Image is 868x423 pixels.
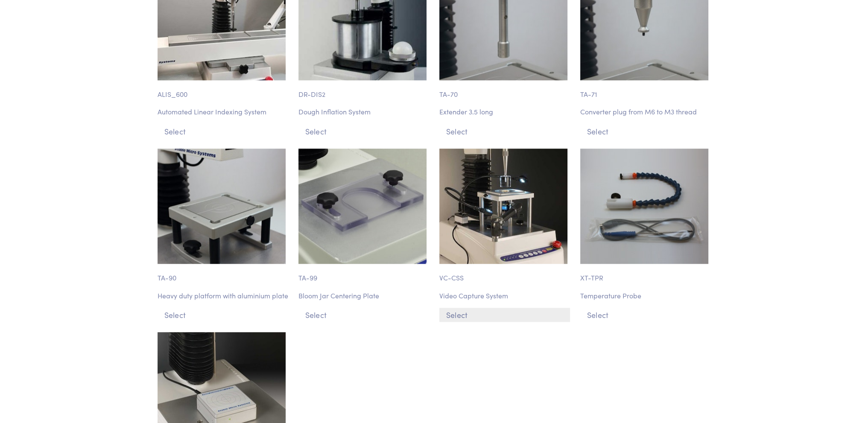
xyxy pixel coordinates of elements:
[158,308,288,322] button: Select
[580,264,711,283] p: XT-TPR
[298,80,429,100] p: DR-DIS2
[298,149,427,264] img: ta-99.jpg
[439,264,570,283] p: VC-CSS
[580,308,711,322] button: Select
[580,106,711,117] p: Converter plug from M6 to M3 thread
[298,308,429,322] button: Select
[580,290,711,301] p: Temperature Probe
[580,149,708,264] img: xt-tpr_sml_0542.jpg
[439,290,570,301] p: Video Capture System
[298,290,429,301] p: Bloom Jar Centering Plate
[158,290,288,301] p: Heavy duty platform with aluminium plate
[439,308,570,322] button: Select
[158,80,288,100] p: ALIS_600
[439,149,567,264] img: accessories-vc_css-video-capture-system.jpg
[158,106,288,117] p: Automated Linear Indexing System
[580,80,711,100] p: TA-71
[298,264,429,283] p: TA-99
[158,264,288,283] p: TA-90
[158,124,288,138] button: Select
[439,124,570,138] button: Select
[439,106,570,117] p: Extender 3.5 long
[158,149,286,264] img: ta-90_heavy-duty-platform_0515.jpg
[439,80,570,100] p: TA-70
[298,124,429,138] button: Select
[298,106,429,117] p: Dough Inflation System
[580,124,711,138] button: Select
